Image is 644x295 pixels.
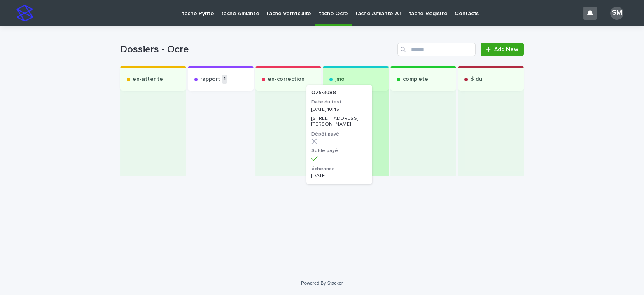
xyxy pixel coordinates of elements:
[120,44,394,56] h1: Dossiers - Ocre
[610,7,623,20] div: SM
[16,5,33,21] img: stacker-logo-s-only.png
[481,43,524,56] a: Add New
[200,76,220,83] p: rapport
[397,43,476,56] input: Search
[222,75,227,84] p: 1
[494,47,518,52] span: Add New
[301,281,343,286] a: Powered By Stacker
